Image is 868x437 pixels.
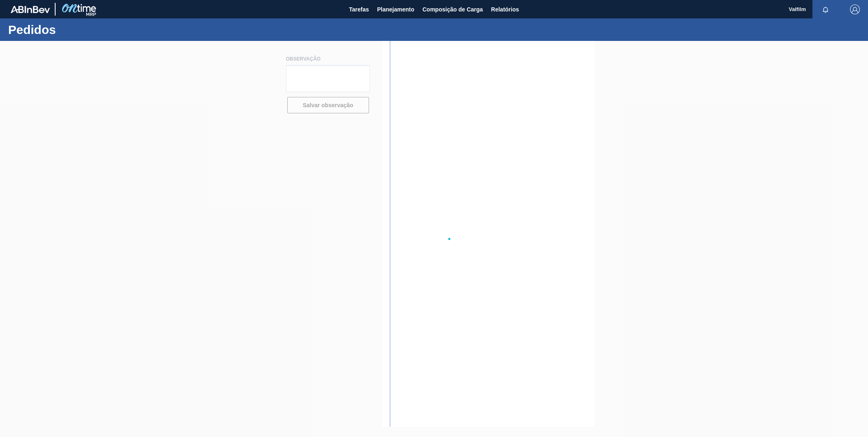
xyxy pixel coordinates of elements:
span: Planejamento [377,5,414,14]
span: Relatórios [491,5,519,14]
img: TNhmsLtSVTkK8tSr43FrP2fwEKptu5GPRR3wAAAABJRU5ErkJggg== [11,6,50,13]
img: Logout [850,5,860,14]
button: Notificações [812,4,839,15]
span: Composição de Carga [423,5,483,14]
h1: Pedidos [8,25,153,34]
span: Tarefas [349,5,369,14]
